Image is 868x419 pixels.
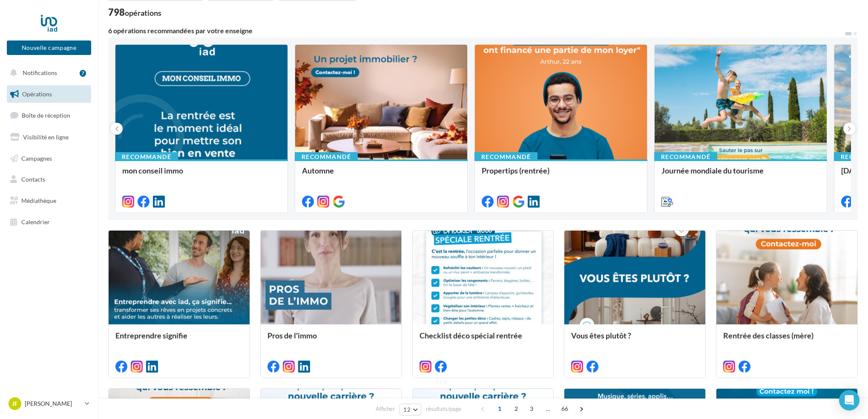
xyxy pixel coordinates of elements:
[839,390,859,410] div: Open Intercom Messenger
[723,331,851,348] div: Rentrée des classes (mère)
[21,218,50,225] span: Calendrier
[525,402,538,416] span: 3
[5,106,93,124] a: Boîte de réception
[12,399,18,408] span: JF
[115,152,178,162] div: Recommandé
[80,70,86,77] div: 7
[23,69,57,76] span: Notifications
[23,133,69,141] span: Visibilité en ligne
[122,166,281,183] div: mon conseil immo
[5,64,89,82] button: Notifications 7
[21,154,52,162] span: Campagnes
[654,152,717,162] div: Recommandé
[400,404,421,416] button: 12
[509,402,523,416] span: 2
[541,402,555,416] span: ...
[21,176,45,183] span: Contacts
[474,152,537,162] div: Recommandé
[5,192,93,210] a: Médiathèque
[7,40,91,55] button: Nouvelle campagne
[558,402,572,416] span: 66
[125,9,161,17] div: opérations
[108,8,161,17] div: 798
[661,166,820,183] div: Journée mondiale du tourisme
[5,170,93,188] a: Contacts
[5,213,93,231] a: Calendrier
[420,331,547,348] div: Checklist déco spécial rentrée
[21,197,56,204] span: Médiathèque
[482,166,640,183] div: Propertips (rentrée)
[5,128,93,146] a: Visibilité en ligne
[5,150,93,168] a: Campagnes
[267,331,395,348] div: Pros de l'immo
[571,331,698,348] div: Vous êtes plutôt ?
[108,27,844,34] div: 6 opérations recommandées par votre enseigne
[426,405,461,413] span: résultats/page
[25,399,81,408] p: [PERSON_NAME]
[22,90,52,98] span: Opérations
[7,396,91,412] a: JF [PERSON_NAME]
[403,406,411,413] span: 12
[376,405,395,413] span: Afficher
[5,85,93,103] a: Opérations
[493,402,506,416] span: 1
[22,112,70,119] span: Boîte de réception
[115,331,243,348] div: Entreprendre signifie
[295,152,358,162] div: Recommandé
[302,166,460,183] div: Automne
